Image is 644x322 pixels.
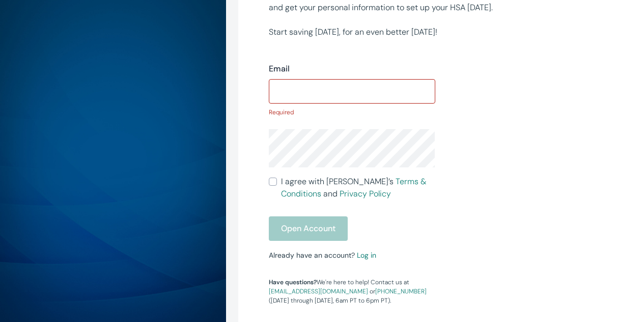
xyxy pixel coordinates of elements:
label: Email [269,63,290,75]
strong: Have questions? [269,278,317,286]
small: Already have an account? [269,251,376,260]
p: Start saving [DATE], for an even better [DATE]! [269,26,494,38]
p: We're here to help! Contact us at or ([DATE] through [DATE], 6am PT to 6pm PT). [269,278,435,305]
span: I agree with [PERSON_NAME]’s and [281,176,435,200]
a: Log in [357,251,376,260]
a: Privacy Policy [340,188,391,199]
p: Required [269,108,435,117]
a: [PHONE_NUMBER] [375,287,427,295]
a: [EMAIL_ADDRESS][DOMAIN_NAME] [269,287,368,295]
